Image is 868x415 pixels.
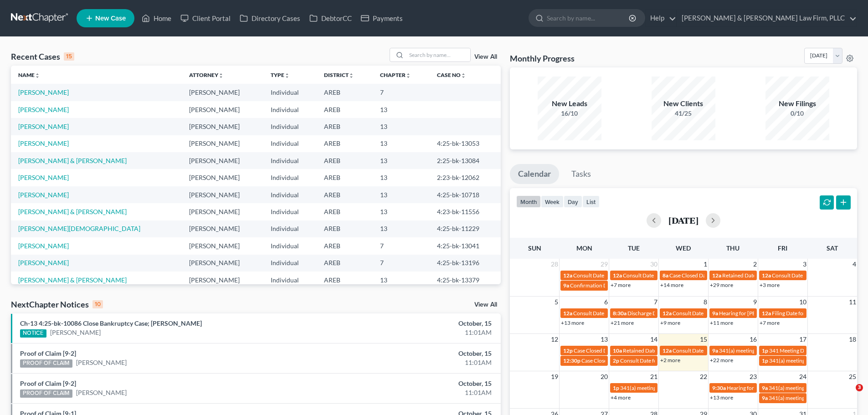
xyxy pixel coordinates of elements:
[752,259,758,270] span: 2
[18,157,127,164] a: [PERSON_NAME] & [PERSON_NAME]
[856,384,863,391] span: 3
[623,272,706,279] span: Consult Date for [PERSON_NAME]
[340,358,492,367] div: 11:01AM
[613,384,619,391] span: 1p
[712,310,718,317] span: 9a
[317,237,372,254] td: AREB
[798,297,807,307] span: 10
[356,10,407,26] a: Payments
[18,208,127,215] a: [PERSON_NAME] & [PERSON_NAME]
[554,297,559,307] span: 5
[437,72,466,78] a: Case Nounfold_more
[712,384,726,391] span: 9:30a
[317,186,372,203] td: AREB
[510,53,575,64] h3: Monthly Progress
[18,106,69,113] a: [PERSON_NAME]
[772,272,855,279] span: Consult Date for [PERSON_NAME]
[18,225,140,232] a: [PERSON_NAME][DEMOGRAPHIC_DATA]
[20,389,72,398] div: PROOF OF CLAIM
[20,349,76,357] a: Proof of Claim [9-2]
[722,272,863,279] span: Retained Date for [PERSON_NAME][GEOGRAPHIC_DATA]
[18,88,69,96] a: [PERSON_NAME]
[762,395,768,401] span: 9a
[652,109,715,118] div: 41/25
[18,276,127,284] a: [PERSON_NAME] & [PERSON_NAME]
[430,152,501,169] td: 2:25-bk-13084
[564,195,582,208] button: day
[653,297,658,307] span: 7
[137,10,176,26] a: Home
[663,347,672,354] span: 12a
[669,272,762,279] span: Case Closed Date for [PERSON_NAME]
[852,259,857,270] span: 4
[324,72,354,78] a: Districtunfold_more
[719,347,855,354] span: 341(a) meeting for [PERSON_NAME] & [PERSON_NAME]
[710,319,733,326] a: +11 more
[406,48,470,61] input: Search by name...
[20,379,76,387] a: Proof of Claim [9-2]
[710,282,733,288] a: +29 more
[649,334,658,345] span: 14
[769,347,863,354] span: 341 Meeting Date for [PERSON_NAME]
[182,186,263,203] td: [PERSON_NAME]
[516,195,541,208] button: month
[762,357,768,364] span: 1p
[848,297,857,307] span: 11
[660,357,680,364] a: +2 more
[11,299,103,310] div: NextChapter Notices
[710,357,733,364] a: +22 more
[550,259,559,270] span: 28
[373,169,430,186] td: 13
[727,384,798,391] span: Hearing for [PERSON_NAME]
[798,334,807,345] span: 17
[18,259,69,266] a: [PERSON_NAME]
[317,169,372,186] td: AREB
[263,169,317,186] td: Individual
[649,371,658,382] span: 21
[284,73,290,78] i: unfold_more
[798,371,807,382] span: 24
[563,310,572,317] span: 12a
[263,186,317,203] td: Individual
[676,244,691,252] span: Wed
[373,272,430,288] td: 13
[182,237,263,254] td: [PERSON_NAME]
[611,319,634,326] a: +21 more
[762,384,768,391] span: 9a
[699,334,708,345] span: 15
[646,10,676,26] a: Help
[474,302,497,308] a: View All
[18,191,69,199] a: [PERSON_NAME]
[765,98,829,109] div: New Filings
[317,220,372,237] td: AREB
[528,244,541,252] span: Sun
[726,244,740,252] span: Thu
[570,282,667,289] span: Confirmation Date for [PERSON_NAME]
[317,101,372,118] td: AREB
[547,10,630,26] input: Search by name...
[263,84,317,101] td: Individual
[573,272,670,279] span: Consult Date for Love, [PERSON_NAME]
[317,118,372,135] td: AREB
[182,135,263,152] td: [PERSON_NAME]
[765,109,829,118] div: 0/10
[235,10,305,26] a: Directory Cases
[574,347,667,354] span: Case Closed Date for [PERSON_NAME]
[613,347,622,354] span: 10a
[373,135,430,152] td: 13
[510,164,559,184] a: Calendar
[317,84,372,101] td: AREB
[663,272,668,279] span: 8a
[538,109,601,118] div: 16/10
[263,135,317,152] td: Individual
[677,10,857,26] a: [PERSON_NAME] & [PERSON_NAME] Law Firm, PLLC
[837,384,859,406] iframe: Intercom live chat
[317,272,372,288] td: AREB
[340,349,492,358] div: October, 15
[18,242,69,250] a: [PERSON_NAME]
[623,347,709,354] span: Retained Date for [PERSON_NAME]
[673,347,755,354] span: Consult Date for [PERSON_NAME]
[769,395,857,401] span: 341(a) meeting for [PERSON_NAME]
[600,371,609,382] span: 20
[762,272,771,279] span: 12a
